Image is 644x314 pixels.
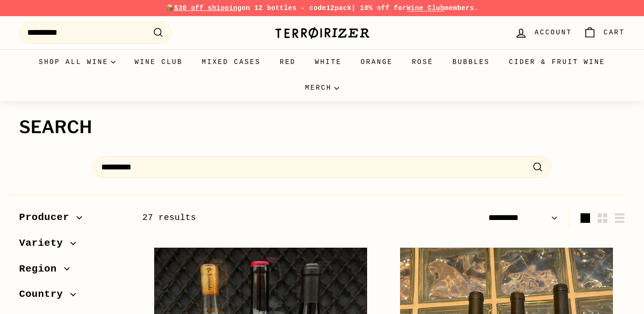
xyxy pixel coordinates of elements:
[142,211,383,225] div: 27 results
[125,49,192,75] a: Wine Club
[19,235,70,251] span: Variety
[603,27,625,38] span: Cart
[19,286,70,303] span: Country
[19,207,127,233] button: Producer
[29,49,125,75] summary: Shop all wine
[406,4,444,12] a: Wine Club
[578,19,631,47] a: Cart
[19,209,76,226] span: Producer
[443,49,499,75] a: Bubbles
[192,49,270,75] a: Mixed Cases
[19,261,64,277] span: Region
[351,49,402,75] a: Orange
[19,118,625,137] h1: Search
[19,233,127,259] button: Variety
[306,49,351,75] a: White
[499,49,615,75] a: Cider & Fruit Wine
[19,284,127,310] button: Country
[270,49,306,75] a: Red
[509,19,578,47] a: Account
[326,4,351,12] strong: 12pack
[535,27,572,38] span: Account
[174,4,242,12] span: $30 off shipping
[19,3,625,13] p: 📦 on 12 bottles - code | 10% off for members.
[402,49,443,75] a: Rosé
[296,75,348,101] summary: Merch
[19,259,127,284] button: Region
